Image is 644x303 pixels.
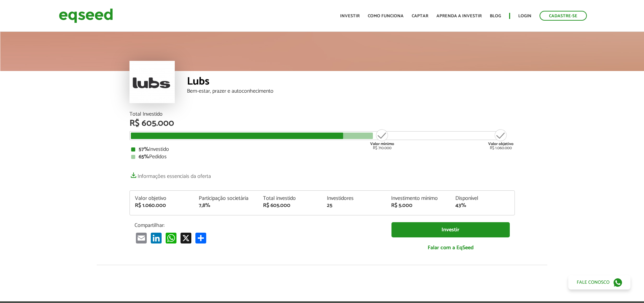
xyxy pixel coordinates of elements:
[540,11,587,21] a: Cadastre-se
[194,232,208,243] a: Share
[263,203,317,208] div: R$ 605.000
[179,232,193,243] a: X
[131,154,513,160] div: Pedidos
[391,222,510,237] a: Investir
[199,203,253,208] div: 7,8%
[129,119,515,128] div: R$ 605.000
[455,196,509,201] div: Disponível
[129,112,515,117] div: Total Investido
[436,14,482,18] a: Aprenda a investir
[391,203,445,208] div: R$ 5.000
[340,14,360,18] a: Investir
[149,232,163,243] a: LinkedIn
[59,7,113,25] img: EqSeed
[490,14,501,18] a: Blog
[568,275,630,289] a: Fale conosco
[488,129,514,150] div: R$ 1.060.000
[131,147,513,152] div: Investido
[412,14,428,18] a: Captar
[139,145,149,154] strong: 57%
[187,76,515,89] div: Lubs
[518,14,531,18] a: Login
[369,129,395,150] div: R$ 710.000
[488,141,514,147] strong: Valor objetivo
[391,241,510,255] a: Falar com a EqSeed
[135,196,189,201] div: Valor objetivo
[135,203,189,208] div: R$ 1.060.000
[263,196,317,201] div: Total investido
[327,196,381,201] div: Investidores
[135,232,148,243] a: Email
[164,232,178,243] a: WhatsApp
[391,196,445,201] div: Investimento mínimo
[129,170,211,179] a: Informações essenciais da oferta
[135,222,381,229] p: Compartilhar:
[327,203,381,208] div: 25
[139,152,149,161] strong: 65%
[370,141,394,147] strong: Valor mínimo
[368,14,404,18] a: Como funciona
[187,89,515,94] div: Bem-estar, prazer e autoconhecimento
[455,203,509,208] div: 43%
[199,196,253,201] div: Participação societária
